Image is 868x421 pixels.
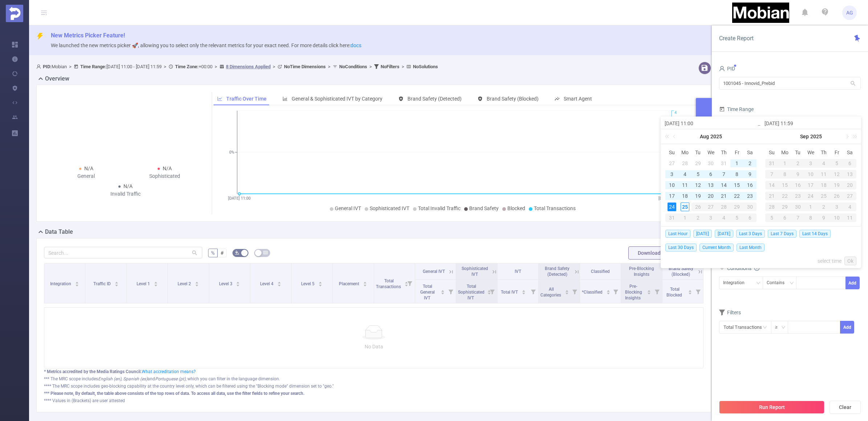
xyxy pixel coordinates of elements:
u: 8 Dimensions Applied [226,64,271,69]
span: Blocked [507,205,525,211]
a: What accreditation means? [142,369,196,374]
td: August 9, 2025 [743,169,757,180]
div: 19 [830,181,843,189]
a: Next year (Control + right) [849,129,858,144]
td: September 22, 2025 [778,191,791,201]
b: No Conditions [339,64,367,69]
div: 13 [843,170,856,179]
span: Th [717,149,730,156]
span: IVT [515,269,521,274]
td: August 13, 2025 [705,180,718,191]
td: September 20, 2025 [843,180,856,191]
th: Tue [691,147,705,158]
span: Fr [730,149,743,156]
div: 18 [681,192,689,200]
div: 25 [817,192,830,200]
span: Brand Safety (Detected) [407,96,462,102]
td: September 9, 2025 [791,169,804,180]
td: August 10, 2025 [665,180,678,191]
span: Total Invalid Traffic [418,205,461,211]
td: September 27, 2025 [843,191,856,201]
td: September 16, 2025 [791,180,804,191]
div: 22 [733,192,741,200]
td: September 15, 2025 [778,180,791,191]
div: 24 [668,203,676,211]
td: August 26, 2025 [691,201,705,212]
i: Filter menu [528,280,538,303]
i: icon: user [719,66,725,71]
button: Download PDF [628,246,681,259]
span: Total Transactions [376,278,402,289]
span: Brand Safety (Blocked) [669,266,693,277]
td: September 2, 2025 [791,158,804,169]
td: August 20, 2025 [705,191,718,201]
div: 9 [746,170,754,179]
span: N/A [123,183,133,189]
div: 2 [817,203,830,211]
div: 1 [733,159,741,168]
div: 1 [778,159,791,168]
td: August 15, 2025 [730,180,743,191]
div: 22 [778,192,791,200]
span: General & Sophisticated IVT by Category [292,96,382,102]
td: October 7, 2025 [791,212,804,223]
div: 4 [843,203,856,211]
div: 12 [694,181,702,189]
td: August 24, 2025 [665,201,678,212]
i: icon: user [36,64,43,69]
td: September 17, 2025 [804,180,818,191]
td: September 6, 2025 [743,212,757,223]
div: 14 [719,181,728,189]
td: August 21, 2025 [717,191,730,201]
b: No Solutions [413,64,438,69]
div: 31 [719,159,728,168]
a: Sep [799,129,810,144]
span: Last 3 Days [736,230,765,238]
b: Time Zone: [175,64,199,69]
div: General [47,172,126,180]
div: 23 [746,192,754,200]
div: 4 [817,159,830,168]
div: 11 [681,181,689,189]
span: We [705,149,718,156]
i: icon: down [756,281,760,286]
span: % [211,250,215,256]
div: 10 [804,170,818,179]
a: Last year (Control + left) [664,129,673,144]
td: September 1, 2025 [678,212,691,223]
tspan: 0% [229,150,234,155]
span: Sophisticated IVT [462,266,488,277]
a: 2025 [710,129,723,144]
td: September 14, 2025 [765,180,778,191]
td: August 4, 2025 [678,169,691,180]
div: 14 [765,181,778,189]
span: > [162,64,169,69]
span: We launched the new metrics picker 🚀, allowing you to select only the relevant metrics for your e... [51,42,361,48]
span: [DATE] [715,230,733,238]
td: July 27, 2025 [665,158,678,169]
td: August 6, 2025 [705,169,718,180]
div: 24 [804,192,818,200]
td: August 28, 2025 [717,201,730,212]
span: Fr [830,149,843,156]
div: 13 [706,181,715,189]
td: August 12, 2025 [691,180,705,191]
div: 31 [665,213,678,222]
span: Mobian [DATE] 11:00 - [DATE] 11:59 +00:00 [36,64,438,69]
div: 20 [843,181,856,189]
div: 6 [743,213,757,222]
div: 3 [804,159,818,168]
i: Filter menu [405,263,415,303]
td: September 5, 2025 [730,212,743,223]
div: 30 [743,203,757,211]
div: 1 [678,213,691,222]
td: August 30, 2025 [743,201,757,212]
span: [DATE] [693,230,712,238]
i: icon: bar-chart [283,96,288,101]
td: September 29, 2025 [778,201,791,212]
td: October 9, 2025 [817,212,830,223]
td: September 18, 2025 [817,180,830,191]
div: 30 [791,203,804,211]
div: 1 [804,203,818,211]
td: August 1, 2025 [730,158,743,169]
